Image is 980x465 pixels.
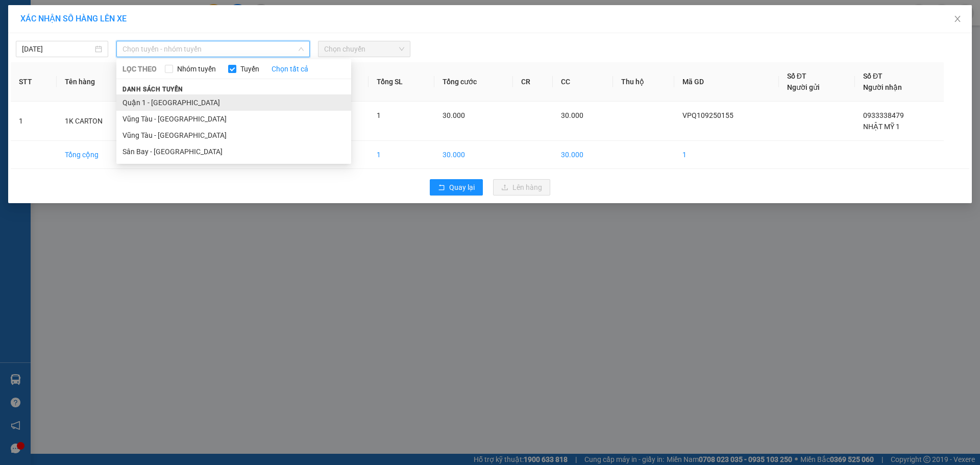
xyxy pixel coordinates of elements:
[236,63,263,75] span: Tuyến
[561,111,583,119] span: 30.000
[134,60,173,78] span: VPVT
[787,83,820,91] span: Người gửi
[11,102,57,141] td: 1
[674,141,779,169] td: 1
[943,5,972,34] button: Close
[119,9,202,33] div: VP 108 [PERSON_NAME]
[863,83,902,91] span: Người nhận
[674,62,779,102] th: Mã GD
[116,143,351,160] li: Sân Bay - [GEOGRAPHIC_DATA]
[493,179,550,195] button: uploadLên hàng
[116,94,351,111] li: Quận 1 - [GEOGRAPHIC_DATA]
[116,111,351,127] li: Vũng Tàu - [GEOGRAPHIC_DATA]
[443,111,465,119] span: 30.000
[553,62,613,102] th: CC
[119,10,144,20] span: Nhận:
[9,10,24,20] span: Gửi:
[553,141,613,169] td: 30.000
[377,111,381,119] span: 1
[434,141,513,169] td: 30.000
[369,141,434,169] td: 1
[449,182,475,193] span: Quay lại
[682,111,733,119] span: VPQ109250155
[863,72,883,80] span: Số ĐT
[613,62,674,102] th: Thu hộ
[430,179,483,195] button: rollbackQuay lại
[57,102,141,141] td: 1K CARTON
[9,9,112,70] div: VP 18 [PERSON_NAME][GEOGRAPHIC_DATA] - [GEOGRAPHIC_DATA]
[119,33,202,45] div: NHẬT MỸ 1
[434,62,513,102] th: Tổng cước
[122,63,157,75] span: LỌC THEO
[787,72,806,80] span: Số ĐT
[324,41,404,57] span: Chọn chuyến
[11,62,57,102] th: STT
[57,62,141,102] th: Tên hàng
[57,141,141,169] td: Tổng cộng
[863,123,900,131] span: NHẬT MỸ 1
[863,111,904,119] span: 0933338479
[272,63,308,75] a: Chọn tất cả
[173,63,220,75] span: Nhóm tuyến
[298,46,304,52] span: down
[438,184,445,192] span: rollback
[953,15,962,23] span: close
[513,62,553,102] th: CR
[122,41,304,57] span: Chọn tuyến - nhóm tuyến
[116,85,189,94] span: Danh sách tuyến
[22,43,93,55] input: 15/09/2025
[119,65,134,76] span: DĐ:
[20,14,127,23] span: XÁC NHẬN SỐ HÀNG LÊN XE
[116,127,351,143] li: Vũng Tàu - [GEOGRAPHIC_DATA]
[369,62,434,102] th: Tổng SL
[119,45,202,60] div: 0933338479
